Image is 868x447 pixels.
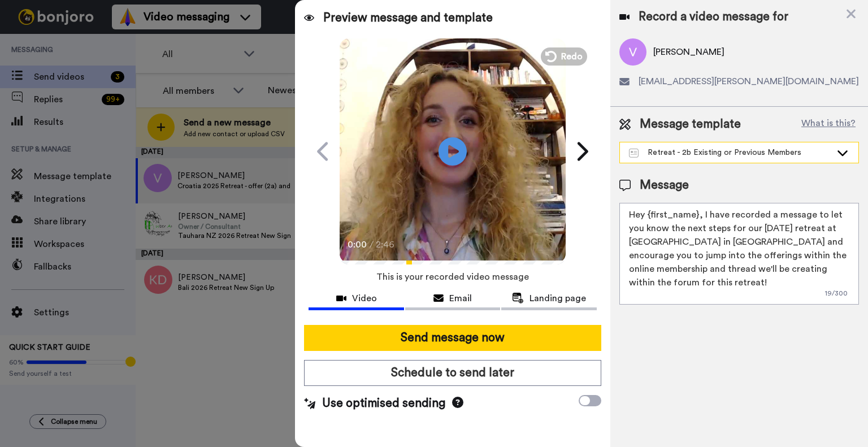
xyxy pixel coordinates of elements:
button: Schedule to send later [304,360,601,386]
div: Retreat - 2b Existing or Previous Members [629,147,831,158]
span: Landing page [530,292,586,305]
button: Send message now [304,325,601,351]
span: Use optimised sending [322,395,445,412]
span: / [370,238,374,251]
span: 2:46 [376,238,396,251]
textarea: Hey {first_name}, I have recorded a message to let you know the next steps for our [DATE] retreat... [619,203,859,305]
span: 0:00 [348,238,367,251]
span: [EMAIL_ADDRESS][PERSON_NAME][DOMAIN_NAME] [639,75,859,88]
button: What is this? [798,116,859,133]
span: Video [352,292,377,305]
img: Message-temps.svg [629,149,639,158]
span: Email [449,292,472,305]
span: This is your recorded video message [376,264,529,289]
span: Message template [640,116,741,133]
span: Message [640,177,689,194]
